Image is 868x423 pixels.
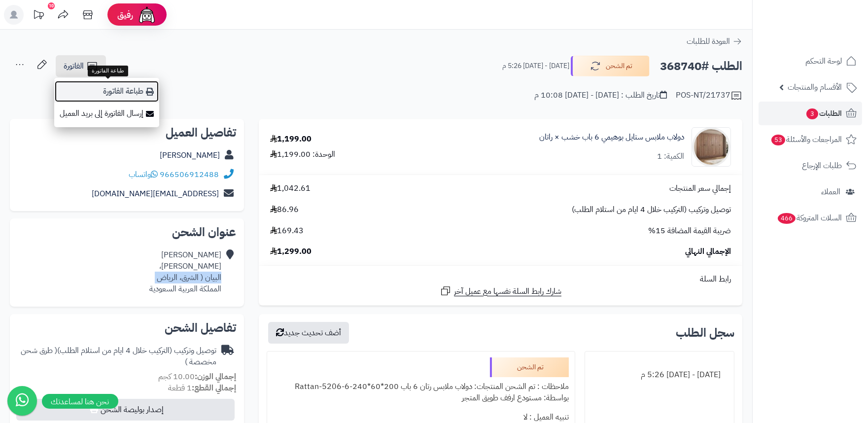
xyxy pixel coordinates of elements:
[490,357,569,377] div: تم الشحن
[270,183,311,194] span: 1,042.61
[571,56,650,76] button: تم الشحن
[149,249,221,294] div: [PERSON_NAME] [PERSON_NAME]، البيان ( الشرق، الرياض المملكة العربية السعودية
[591,365,728,385] div: [DATE] - [DATE] 5:26 م
[692,127,730,167] img: 1749982072-1-90x90.jpg
[806,108,819,120] span: 3
[160,169,219,180] a: 966506912488
[534,90,667,101] div: تاريخ الطلب : [DATE] - [DATE] 10:08 م
[273,377,569,408] div: ملاحظات : تم الشحن المنتجات: دولاب ملابس رتان 6 باب 200*60*240-Rattan-5206-6 بواسطة: مستودع ارفف ...
[129,169,158,180] a: واتساب
[117,9,133,21] span: رفيق
[168,382,236,394] small: 1 قطعة
[56,55,106,77] a: الفاتورة
[770,133,842,146] span: المراجعات والأسئلة
[771,135,786,146] span: 53
[64,60,84,72] span: الفاتورة
[802,159,842,173] span: طلبات الإرجاع
[160,149,220,161] a: [PERSON_NAME]
[137,5,157,25] img: ai-face.png
[660,56,742,76] h2: الطلب #368740
[454,286,561,297] span: شارك رابط السلة نفسها مع عميل آخر
[270,134,312,145] div: 1,199.00
[759,128,862,151] a: المراجعات والأسئلة53
[685,246,731,257] span: الإجمالي النهائي
[788,80,842,94] span: الأقسام والمنتجات
[18,322,236,334] h2: تفاصيل الشحن
[687,35,742,47] a: العودة للطلبات
[805,106,842,120] span: الطلبات
[270,225,304,237] span: 169.43
[801,23,859,43] img: logo-2.png
[263,274,738,285] div: رابط السلة
[502,61,569,71] small: [DATE] - [DATE] 5:26 م
[759,154,862,177] a: طلبات الإرجاع
[16,399,235,421] button: إصدار بوليصة الشحن
[48,2,55,9] div: 10
[777,211,842,225] span: السلات المتروكة
[759,102,862,125] a: الطلبات3
[759,180,862,204] a: العملاء
[192,382,236,394] strong: إجمالي القطع:
[676,327,734,339] h3: سجل الطلب
[88,66,128,76] div: طباعة الفاتورة
[195,371,236,383] strong: إجمالي الوزن:
[18,127,236,139] h2: تفاصيل العميل
[92,188,219,200] a: [EMAIL_ADDRESS][DOMAIN_NAME]
[759,206,862,230] a: السلات المتروكة466
[18,226,236,238] h2: عنوان الشحن
[539,132,684,143] a: دولاب ملابس ستايل بوهيمي 6 باب خشب × راتان
[18,345,216,368] div: توصيل وتركيب (التركيب خلال 4 ايام من استلام الطلب)
[821,185,840,199] span: العملاء
[687,35,730,47] span: العودة للطلبات
[676,90,742,102] div: POS-NT/21737
[657,151,684,162] div: الكمية: 1
[21,345,216,368] span: ( طرق شحن مخصصة )
[669,183,731,194] span: إجمالي سعر المنتجات
[805,54,842,68] span: لوحة التحكم
[54,103,159,125] a: إرسال الفاتورة إلى بريد العميل
[158,371,236,383] small: 10.00 كجم
[778,213,796,224] span: 466
[440,285,561,297] a: شارك رابط السلة نفسها مع عميل آخر
[54,80,159,103] a: طباعة الفاتورة
[26,5,51,27] a: تحديثات المنصة
[759,49,862,73] a: لوحة التحكم
[270,204,299,215] span: 86.96
[270,246,312,257] span: 1,299.00
[572,204,731,215] span: توصيل وتركيب (التركيب خلال 4 ايام من استلام الطلب)
[268,322,349,344] button: أضف تحديث جديد
[648,225,731,237] span: ضريبة القيمة المضافة 15%
[270,149,335,160] div: الوحدة: 1,199.00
